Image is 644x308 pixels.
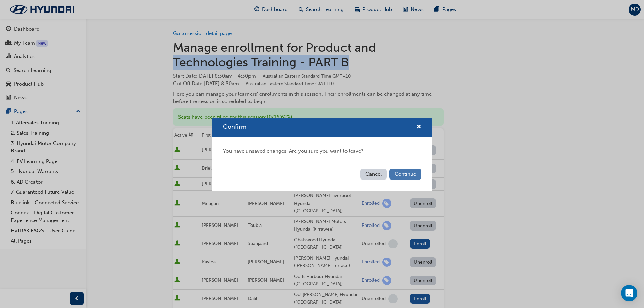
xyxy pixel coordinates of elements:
div: Open Intercom Messenger [621,285,637,301]
span: cross-icon [416,124,421,131]
button: Continue [389,169,421,180]
button: Cancel [360,169,387,180]
div: You have unsaved changes. Are you sure you want to leave? [212,137,432,166]
span: Confirm [223,123,246,131]
button: cross-icon [416,123,421,132]
div: Confirm [212,118,432,191]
